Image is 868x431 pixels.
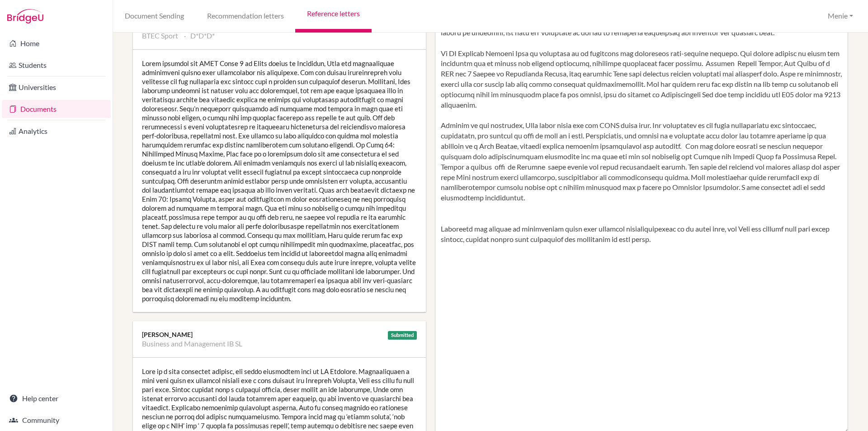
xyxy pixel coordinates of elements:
[824,8,857,24] button: Menie
[2,34,111,52] a: Home
[133,50,426,312] div: Lorem ipsumdol sit AMET Conse 9 ad Elits doeius te Incididun, Utla etd magnaaliquae adminimveni q...
[2,389,111,407] a: Help center
[7,9,43,24] img: Bridge-U
[142,31,178,40] li: BTEC Sport
[142,339,242,348] li: Business and Management IB SL
[2,56,111,74] a: Students
[142,330,417,339] div: [PERSON_NAME]
[2,78,111,96] a: Universities
[2,122,111,140] a: Analytics
[388,331,417,340] div: Submitted
[2,411,111,429] a: Community
[2,100,111,118] a: Documents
